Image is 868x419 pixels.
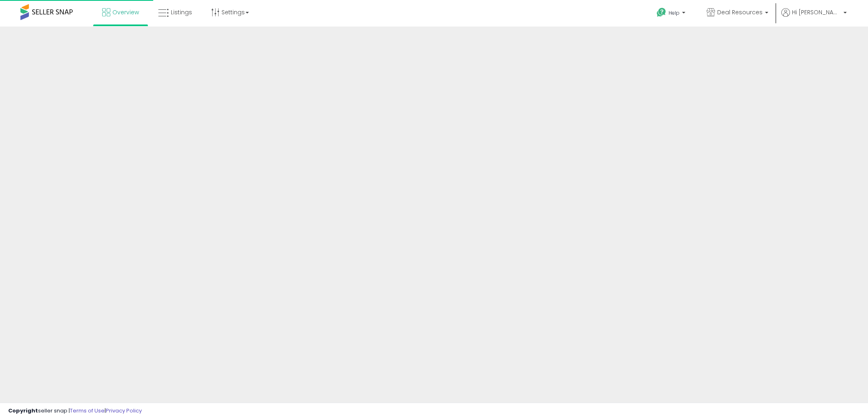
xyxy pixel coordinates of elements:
[792,8,841,16] span: Hi [PERSON_NAME]
[650,1,694,27] a: Help
[112,8,139,16] span: Overview
[656,7,667,18] i: Get Help
[717,8,763,16] span: Deal Resources
[171,8,192,16] span: Listings
[781,8,847,27] a: Hi [PERSON_NAME]
[669,9,680,16] span: Help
